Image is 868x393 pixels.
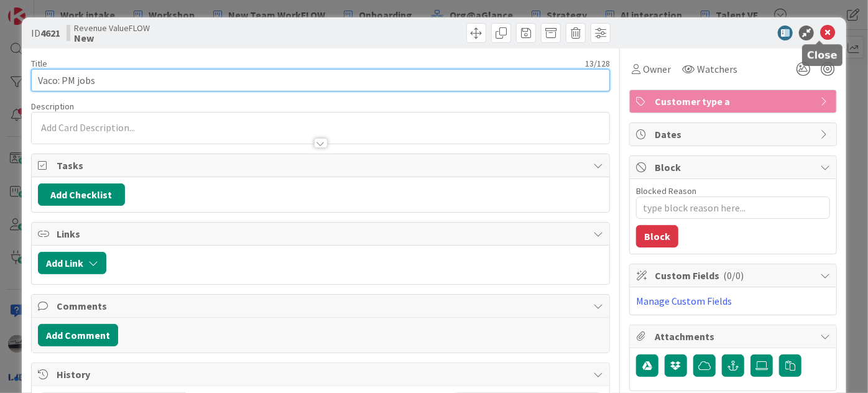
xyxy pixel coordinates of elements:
[636,295,732,307] a: Manage Custom Fields
[74,33,150,43] b: New
[697,62,737,76] span: Watchers
[38,183,125,206] button: Add Checklist
[655,127,814,142] span: Dates
[636,185,696,196] label: Blocked Reason
[636,225,678,247] button: Block
[31,25,60,40] span: ID
[31,101,74,112] span: Description
[40,27,60,39] b: 4621
[57,226,587,241] span: Links
[807,49,838,61] h5: Close
[74,23,150,33] span: Revenue ValueFLOW
[57,158,587,173] span: Tasks
[723,269,744,282] span: ( 0/0 )
[57,367,587,382] span: History
[38,324,118,346] button: Add Comment
[655,160,814,175] span: Block
[655,268,814,283] span: Custom Fields
[655,94,814,109] span: Customer type a
[31,58,47,69] label: Title
[51,58,610,69] div: 13 / 128
[31,69,610,91] input: type card name here...
[38,252,106,274] button: Add Link
[643,62,671,76] span: Owner
[655,329,814,344] span: Attachments
[57,298,587,313] span: Comments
